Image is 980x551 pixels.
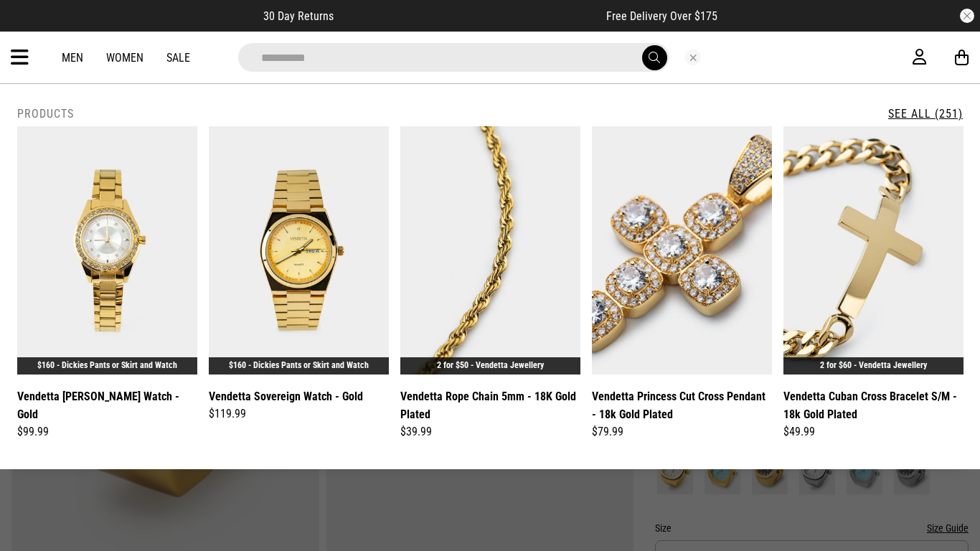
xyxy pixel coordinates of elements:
a: Vendetta Rope Chain 5mm - 18K Gold Plated [400,387,580,423]
a: Sale [166,51,190,65]
img: Vendetta Cuban Cross Bracelet S/m - 18k Gold Plated in Gold [783,126,963,375]
a: $160 - Dickies Pants or Skirt and Watch [229,360,369,370]
img: Vendetta Princess Cut Cross Pendant - 18k Gold Plated in Gold [592,126,772,375]
a: Vendetta Sovereign Watch - Gold [209,387,363,405]
div: $99.99 [17,423,197,441]
a: 2 for $50 - Vendetta Jewellery [437,360,544,370]
a: Vendetta [PERSON_NAME] Watch - Gold [17,387,197,423]
a: Vendetta Cuban Cross Bracelet S/M - 18k Gold Plated [783,387,963,423]
div: $79.99 [592,423,772,441]
h2: Products [17,107,74,121]
img: Vendetta Sovereign Watch - Gold in Gold [209,126,389,375]
a: Vendetta Princess Cut Cross Pendant - 18k Gold Plated [592,387,772,423]
a: $160 - Dickies Pants or Skirt and Watch [37,360,177,370]
img: Vendetta Celeste Watch - Gold in Gold [17,126,197,375]
a: See All (251) [888,107,963,121]
div: $49.99 [783,423,963,441]
div: $119.99 [209,405,389,423]
iframe: Customer reviews powered by Trustpilot [362,9,578,23]
img: Vendetta Rope Chain 5mm - 18k Gold Plated in Gold [400,126,580,375]
div: $39.99 [400,423,580,441]
a: 2 for $60 - Vendetta Jewellery [820,360,927,370]
a: Women [106,51,143,65]
button: Close search [685,50,701,65]
span: Free Delivery Over $175 [606,9,717,23]
span: 30 Day Returns [263,9,334,23]
button: Open LiveChat chat widget [11,6,55,49]
a: Men [62,51,83,65]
